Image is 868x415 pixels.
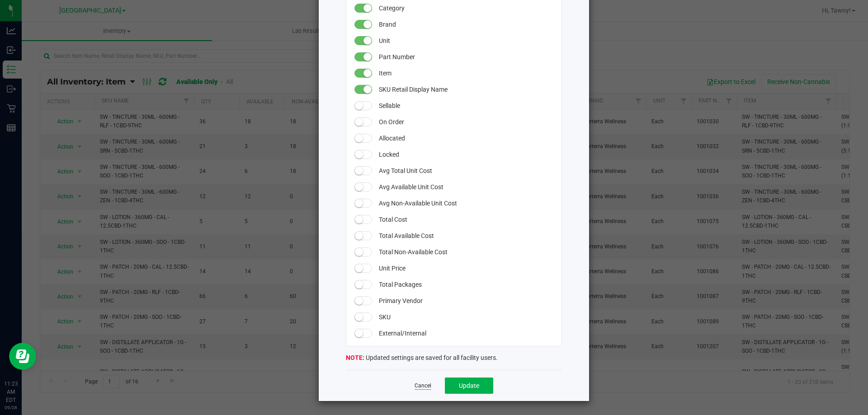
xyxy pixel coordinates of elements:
span: Primary Vendor [379,293,552,309]
span: Allocated [379,130,552,146]
iframe: Resource center [9,343,36,370]
span: Updated settings are saved for all facility users. [346,354,498,361]
span: Avg Total Unit Cost [379,163,552,179]
span: Unit Price [379,260,552,276]
a: Cancel [415,382,431,390]
span: Item Name [379,65,552,81]
span: Total Cost [379,211,552,228]
span: Total Available Cost [379,228,552,244]
button: Update [445,378,493,394]
span: Locked [379,146,552,163]
span: Avg Non-Available Unit Cost [379,195,552,211]
span: On Order [379,114,552,130]
span: Part Number [379,49,552,65]
span: Total Packages [379,276,552,293]
span: SKU Retail Display Name [379,81,552,98]
span: SKU [379,309,552,325]
span: Update [459,382,479,389]
span: Total Non-Available Cost [379,244,552,260]
span: Sellable [379,98,552,114]
span: External/Internal [379,325,552,341]
span: Unit [379,33,552,49]
span: Brand [379,16,552,33]
span: Avg Available Unit Cost [379,179,552,195]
